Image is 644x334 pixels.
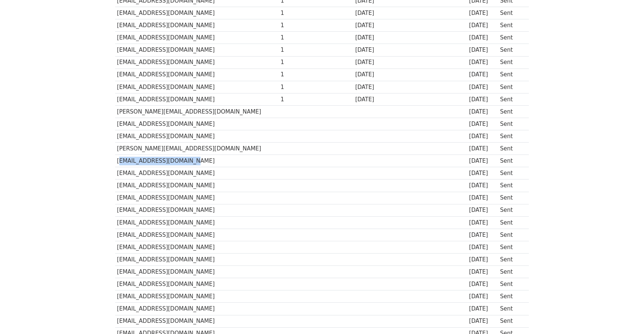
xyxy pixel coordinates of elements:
[115,93,279,105] td: [EMAIL_ADDRESS][DOMAIN_NAME]
[469,144,497,153] div: [DATE]
[498,303,525,315] td: Sent
[115,7,279,19] td: [EMAIL_ADDRESS][DOMAIN_NAME]
[281,21,316,30] div: 1
[469,132,497,141] div: [DATE]
[115,204,279,216] td: [EMAIL_ADDRESS][DOMAIN_NAME]
[498,278,525,290] td: Sent
[281,46,316,54] div: 1
[498,204,525,216] td: Sent
[115,254,279,266] td: [EMAIL_ADDRESS][DOMAIN_NAME]
[498,192,525,204] td: Sent
[498,241,525,253] td: Sent
[115,155,279,167] td: [EMAIL_ADDRESS][DOMAIN_NAME]
[469,206,497,214] div: [DATE]
[115,216,279,229] td: [EMAIL_ADDRESS][DOMAIN_NAME]
[498,118,525,130] td: Sent
[115,241,279,253] td: [EMAIL_ADDRESS][DOMAIN_NAME]
[115,81,279,93] td: [EMAIL_ADDRESS][DOMAIN_NAME]
[498,105,525,118] td: Sent
[498,81,525,93] td: Sent
[115,266,279,278] td: [EMAIL_ADDRESS][DOMAIN_NAME]
[498,130,525,143] td: Sent
[498,19,525,32] td: Sent
[498,44,525,56] td: Sent
[498,143,525,155] td: Sent
[469,9,497,18] div: [DATE]
[469,83,497,92] div: [DATE]
[469,34,497,42] div: [DATE]
[115,44,279,56] td: [EMAIL_ADDRESS][DOMAIN_NAME]
[469,108,497,116] div: [DATE]
[469,243,497,252] div: [DATE]
[469,268,497,276] div: [DATE]
[115,167,279,179] td: [EMAIL_ADDRESS][DOMAIN_NAME]
[355,46,410,54] div: [DATE]
[355,9,410,18] div: [DATE]
[469,231,497,239] div: [DATE]
[498,7,525,19] td: Sent
[469,21,497,30] div: [DATE]
[115,69,279,81] td: [EMAIL_ADDRESS][DOMAIN_NAME]
[281,95,316,104] div: 1
[355,58,410,67] div: [DATE]
[469,317,497,325] div: [DATE]
[355,34,410,42] div: [DATE]
[469,255,497,264] div: [DATE]
[469,70,497,79] div: [DATE]
[498,266,525,278] td: Sent
[115,143,279,155] td: [PERSON_NAME][EMAIL_ADDRESS][DOMAIN_NAME]
[469,58,497,67] div: [DATE]
[469,194,497,202] div: [DATE]
[115,179,279,192] td: [EMAIL_ADDRESS][DOMAIN_NAME]
[498,32,525,44] td: Sent
[115,315,279,327] td: [EMAIL_ADDRESS][DOMAIN_NAME]
[498,167,525,179] td: Sent
[469,46,497,54] div: [DATE]
[115,56,279,69] td: [EMAIL_ADDRESS][DOMAIN_NAME]
[469,95,497,104] div: [DATE]
[498,93,525,105] td: Sent
[115,290,279,303] td: [EMAIL_ADDRESS][DOMAIN_NAME]
[115,303,279,315] td: [EMAIL_ADDRESS][DOMAIN_NAME]
[281,34,316,42] div: 1
[281,58,316,67] div: 1
[498,229,525,241] td: Sent
[355,83,410,92] div: [DATE]
[355,95,410,104] div: [DATE]
[115,130,279,143] td: [EMAIL_ADDRESS][DOMAIN_NAME]
[469,120,497,128] div: [DATE]
[469,305,497,313] div: [DATE]
[115,19,279,32] td: [EMAIL_ADDRESS][DOMAIN_NAME]
[281,9,316,18] div: 1
[281,83,316,92] div: 1
[498,155,525,167] td: Sent
[115,118,279,130] td: [EMAIL_ADDRESS][DOMAIN_NAME]
[469,219,497,227] div: [DATE]
[469,280,497,289] div: [DATE]
[355,70,410,79] div: [DATE]
[115,32,279,44] td: [EMAIL_ADDRESS][DOMAIN_NAME]
[498,315,525,327] td: Sent
[115,192,279,204] td: [EMAIL_ADDRESS][DOMAIN_NAME]
[469,169,497,178] div: [DATE]
[498,179,525,192] td: Sent
[115,105,279,118] td: [PERSON_NAME][EMAIL_ADDRESS][DOMAIN_NAME]
[355,21,410,30] div: [DATE]
[469,157,497,165] div: [DATE]
[498,254,525,266] td: Sent
[498,56,525,69] td: Sent
[115,229,279,241] td: [EMAIL_ADDRESS][DOMAIN_NAME]
[469,292,497,301] div: [DATE]
[469,181,497,190] div: [DATE]
[498,290,525,303] td: Sent
[498,216,525,229] td: Sent
[498,69,525,81] td: Sent
[607,298,644,334] iframe: Chat Widget
[115,278,279,290] td: [EMAIL_ADDRESS][DOMAIN_NAME]
[281,70,316,79] div: 1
